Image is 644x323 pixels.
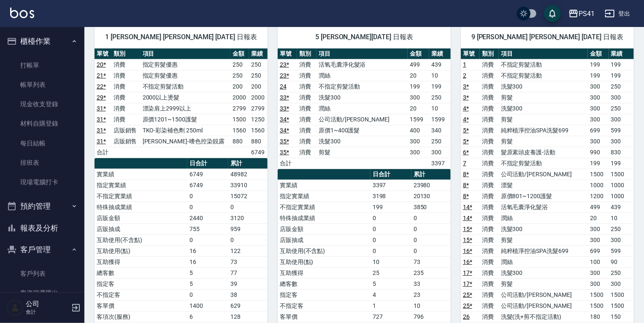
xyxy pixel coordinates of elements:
td: 439 [429,59,451,70]
td: 原價801~1200護髮 [499,191,588,202]
td: 店販銷售 [111,136,141,147]
td: 0 [411,223,451,234]
td: 總客數 [278,278,371,289]
td: 1200 [588,191,609,202]
td: 235 [411,267,451,278]
td: 796 [411,311,451,322]
td: 互助獲得 [278,267,371,278]
td: 10 [371,256,411,267]
td: 1599 [429,114,451,125]
td: 消費 [480,114,499,125]
td: [PERSON_NAME]-嗜色控染靚露 [141,136,231,147]
th: 類別 [480,48,499,59]
td: 830 [609,147,634,158]
td: 959 [228,223,268,234]
td: 250 [609,103,634,114]
td: 300 [408,147,429,158]
td: 300 [408,92,429,103]
td: 300 [609,136,634,147]
td: 300 [609,234,634,245]
button: 登出 [601,6,634,22]
td: 消費 [480,311,499,322]
td: 消費 [297,125,317,136]
td: 消費 [480,92,499,103]
td: 400 [408,125,429,136]
td: 潤絲 [499,256,588,267]
td: 250 [249,59,268,70]
td: 3198 [371,191,411,202]
td: 1 [371,300,411,311]
td: 38 [228,289,268,300]
td: 不指定客 [95,289,187,300]
td: 300 [588,267,609,278]
td: 剪髮 [317,147,408,158]
td: 1500 [588,169,609,180]
td: 3397 [371,180,411,191]
td: 洗髮300 [499,267,588,278]
td: 不指定實業績 [278,202,371,213]
td: 公司活動/[PERSON_NAME] [499,289,588,300]
td: 剪髮 [499,234,588,245]
td: 199 [588,59,609,70]
td: 洗髮300 [499,103,588,114]
img: Person [7,299,24,316]
td: 250 [609,81,634,92]
td: 10 [429,103,451,114]
td: 互助使用(點) [95,245,187,256]
td: 互助使用(不含點) [278,245,371,256]
td: 1250 [249,114,268,125]
td: 1500 [609,169,634,180]
td: 300 [588,92,609,103]
a: 2 [463,72,466,79]
span: 5 [PERSON_NAME][DATE] 日報表 [288,33,441,41]
td: 250 [230,70,249,81]
td: 2799 [249,103,268,114]
td: 1500 [609,300,634,311]
td: 6749 [187,169,228,180]
td: 公司活動/[PERSON_NAME] [499,300,588,311]
td: 0 [371,223,411,234]
th: 類別 [297,48,317,59]
a: 1 [463,61,466,68]
th: 業績 [609,48,634,59]
td: 0 [228,234,268,245]
td: 剪髮 [499,92,588,103]
td: 1000 [609,191,634,202]
td: 消費 [480,223,499,234]
td: 33 [411,278,451,289]
td: 2000 [249,92,268,103]
td: 0 [411,234,451,245]
td: 3120 [228,213,268,223]
td: 消費 [297,81,317,92]
td: 消費 [480,267,499,278]
td: 880 [230,136,249,147]
td: 250 [609,223,634,234]
td: 1500 [588,289,609,300]
td: 0 [187,202,228,213]
td: 消費 [480,213,499,223]
td: 互助獲得 [95,256,187,267]
td: 1500 [230,114,249,125]
th: 項目 [141,48,231,59]
td: 洗髮300 [317,136,408,147]
td: 消費 [480,234,499,245]
td: 洗髮300 [499,81,588,92]
th: 累計 [411,169,451,180]
th: 業績 [429,48,451,59]
td: 250 [429,136,451,147]
td: 店販金額 [278,223,371,234]
td: 消費 [480,300,499,311]
td: 店販金額 [95,213,187,223]
th: 單號 [278,48,297,59]
td: 699 [588,245,609,256]
td: 20130 [411,191,451,202]
td: 300 [588,136,609,147]
td: 消費 [480,289,499,300]
td: 指定實業績 [95,180,187,191]
td: 活氧毛囊淨化髮浴 [499,202,588,213]
td: 16 [187,256,228,267]
td: 消費 [297,136,317,147]
button: 預約管理 [3,195,81,217]
a: 打帳單 [3,56,81,75]
td: 16 [187,245,228,256]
